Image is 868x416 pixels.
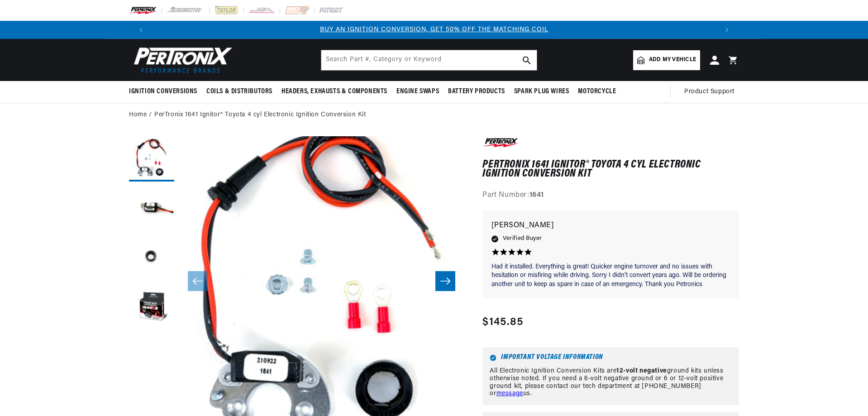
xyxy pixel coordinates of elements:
[321,50,537,70] input: Search Part #, Category or Keyword
[129,81,202,102] summary: Ignition Conversions
[154,110,366,120] a: PerTronix 1641 Ignitor® Toyota 4 cyl Electronic Ignition Conversion Kit
[150,25,718,35] div: 1 of 3
[444,81,510,102] summary: Battery Products
[396,87,439,96] span: Engine Swaps
[129,87,197,96] span: Ignition Conversions
[529,191,544,199] strong: 1641
[490,368,732,398] p: All Electronic Ignition Conversion Kits are ground kits unless otherwise noted. If you need a 6-v...
[573,81,620,102] summary: Motorcycle
[448,87,505,96] span: Battery Products
[281,87,387,96] span: Headers, Exhausts & Components
[129,44,233,76] img: Pertronix
[616,368,667,374] strong: 12-volt negative
[206,87,272,96] span: Coils & Distributors
[510,81,574,102] summary: Spark Plug Wires
[684,81,739,103] summary: Product Support
[129,136,174,182] button: Load image 1 in gallery view
[320,26,548,33] a: BUY AN IGNITION CONVERSION, GET 50% OFF THE MATCHING COIL
[482,190,739,201] div: Part Number:
[684,87,734,97] span: Product Support
[491,263,730,289] p: Had it installed. Everything is great! Quicker engine turnover and no issues with hesitation or m...
[649,56,696,64] span: Add my vehicle
[482,160,739,179] h1: PerTronix 1641 Ignitor® Toyota 4 cyl Electronic Ignition Conversion Kit
[188,271,208,291] button: Slide left
[392,81,444,102] summary: Engine Swaps
[202,81,277,102] summary: Coils & Distributors
[129,110,739,120] nav: breadcrumbs
[150,25,718,35] div: Announcement
[129,286,174,331] button: Load image 4 in gallery view
[482,314,523,330] span: $145.85
[496,390,523,397] a: message
[490,354,732,361] h6: Important Voltage Information
[129,110,147,120] a: Home
[578,87,616,96] span: Motorcycle
[514,87,569,96] span: Spark Plug Wires
[517,50,537,70] button: search button
[633,50,700,70] a: Add my vehicle
[503,234,542,244] span: Verified Buyer
[718,21,736,39] button: Translation missing: en.sections.announcements.next_announcement
[277,81,392,102] summary: Headers, Exhausts & Components
[129,236,174,281] button: Load image 3 in gallery view
[106,21,762,39] slideshow-component: Translation missing: en.sections.announcements.announcement_bar
[435,271,455,291] button: Slide right
[129,186,174,231] button: Load image 2 in gallery view
[132,21,150,39] button: Translation missing: en.sections.announcements.previous_announcement
[491,220,730,232] p: [PERSON_NAME]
